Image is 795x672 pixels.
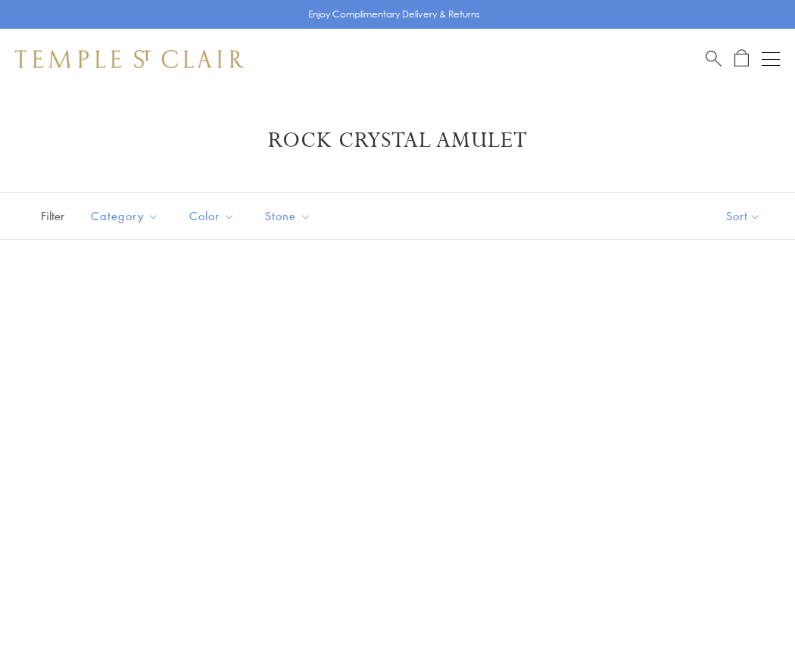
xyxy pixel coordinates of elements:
[79,199,170,233] button: Category
[308,7,480,22] p: Enjoy Complimentary Delivery & Returns
[182,207,246,226] span: Color
[178,199,246,233] button: Color
[83,207,170,226] span: Category
[254,199,323,233] button: Stone
[257,207,323,226] span: Stone
[706,49,722,68] a: Search
[734,49,749,68] a: Open Shopping Bag
[38,127,757,154] h1: Rock Crystal Amulet
[15,50,244,68] img: Temple St. Clair
[762,50,780,68] button: Open navigation
[692,193,795,239] button: Show sort by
